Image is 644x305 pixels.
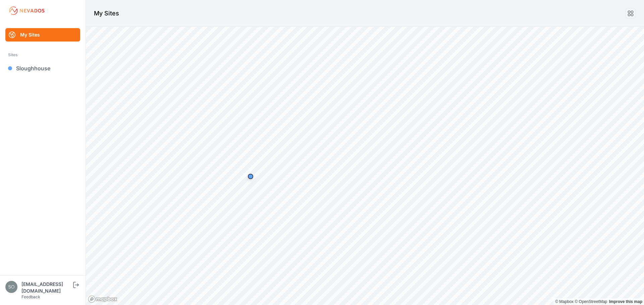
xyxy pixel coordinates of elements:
[5,281,17,293] img: solarae@invenergy.com
[8,51,77,59] div: Sites
[5,28,80,42] a: My Sites
[575,299,607,304] a: OpenStreetMap
[21,294,40,299] a: Feedback
[5,62,80,75] a: Sloughhouse
[555,299,574,304] a: Mapbox
[86,27,644,305] canvas: Map
[21,281,72,294] div: [EMAIL_ADDRESS][DOMAIN_NAME]
[94,9,119,18] h1: My Sites
[609,299,642,304] a: Map feedback
[244,170,257,183] div: Map marker
[88,295,117,303] a: Mapbox logo
[8,5,46,16] img: Nevados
